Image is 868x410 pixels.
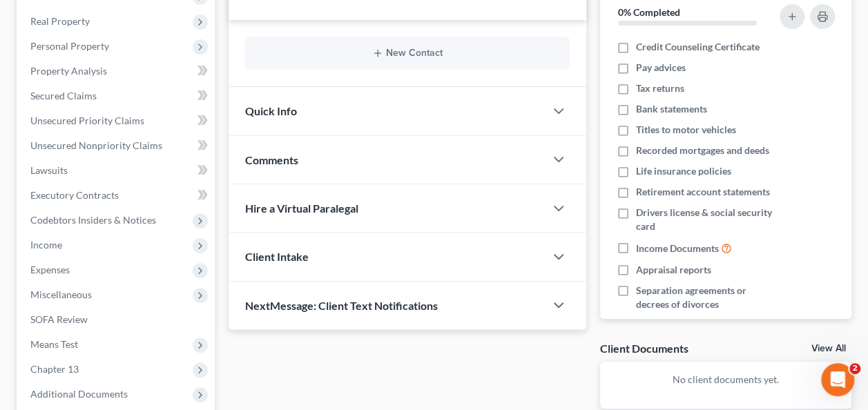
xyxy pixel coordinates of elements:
[30,338,78,350] span: Means Test
[636,144,769,157] span: Recorded mortgages and deeds
[256,48,559,59] button: New Contact
[19,183,215,208] a: Executory Contracts
[245,104,297,117] span: Quick Info
[600,341,688,355] div: Client Documents
[636,263,711,277] span: Appraisal reports
[245,202,358,215] span: Hire a Virtual Paralegal
[19,133,215,158] a: Unsecured Nonpriority Claims
[30,115,144,126] span: Unsecured Priority Claims
[636,40,760,54] span: Credit Counseling Certificate
[30,363,79,375] span: Chapter 13
[245,299,438,312] span: NextMessage: Client Text Notifications
[30,189,119,201] span: Executory Contracts
[849,363,860,374] span: 2
[636,81,684,95] span: Tax returns
[30,139,162,151] span: Unsecured Nonpriority Claims
[636,284,777,311] span: Separation agreements or decrees of divorces
[30,313,88,325] span: SOFA Review
[19,307,215,332] a: SOFA Review
[636,185,770,199] span: Retirement account statements
[636,102,707,116] span: Bank statements
[30,214,156,226] span: Codebtors Insiders & Notices
[245,153,298,166] span: Comments
[30,239,62,251] span: Income
[636,123,736,137] span: Titles to motor vehicles
[19,158,215,183] a: Lawsuits
[30,388,128,400] span: Additional Documents
[821,363,854,396] iframe: Intercom live chat
[245,250,309,263] span: Client Intake
[30,164,68,176] span: Lawsuits
[636,206,777,233] span: Drivers license & social security card
[636,242,719,255] span: Income Documents
[636,164,731,178] span: Life insurance policies
[19,59,215,84] a: Property Analysis
[30,289,92,300] span: Miscellaneous
[30,15,90,27] span: Real Property
[30,90,97,101] span: Secured Claims
[811,344,846,353] a: View All
[30,264,70,275] span: Expenses
[19,84,215,108] a: Secured Claims
[19,108,215,133] a: Unsecured Priority Claims
[30,40,109,52] span: Personal Property
[30,65,107,77] span: Property Analysis
[618,6,680,18] strong: 0% Completed
[636,61,686,75] span: Pay advices
[611,373,840,387] p: No client documents yet.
